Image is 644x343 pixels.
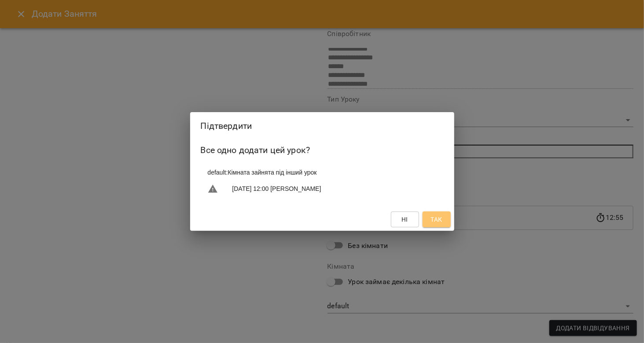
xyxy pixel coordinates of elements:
button: Так [423,212,451,227]
h2: Підтвердити [201,119,444,133]
span: Ні [401,214,408,225]
li: default : Кімната зайнята під інший урок [201,164,444,180]
li: [DATE] 12:00 [PERSON_NAME] [201,180,444,198]
h6: Все одно додати цей урок? [201,143,444,157]
span: Так [431,214,442,225]
button: Ні [391,212,419,227]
